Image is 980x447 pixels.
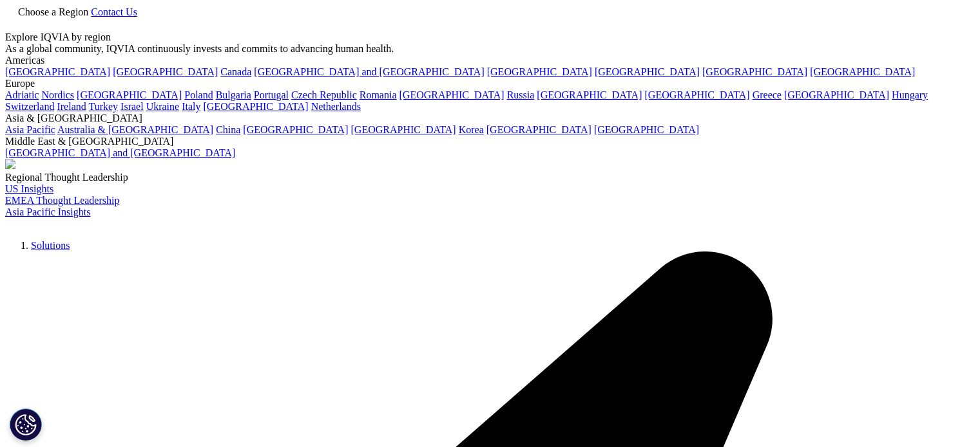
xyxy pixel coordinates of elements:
a: [GEOGRAPHIC_DATA] [113,66,218,77]
div: Middle East & [GEOGRAPHIC_DATA] [5,136,975,147]
a: [GEOGRAPHIC_DATA] [645,89,750,100]
a: Italy [182,101,200,112]
a: Poland [184,89,213,100]
a: [GEOGRAPHIC_DATA] [5,66,110,77]
a: Bulgaria [216,89,251,100]
button: Definições de cookies [10,408,42,441]
a: Nordics [41,89,74,100]
a: [GEOGRAPHIC_DATA] and [GEOGRAPHIC_DATA] [254,66,484,77]
a: [GEOGRAPHIC_DATA] [399,89,504,100]
a: [GEOGRAPHIC_DATA] [487,66,592,77]
a: Romania [360,89,397,100]
a: Netherlands [311,101,361,112]
a: Asia Pacific Insights [5,206,90,217]
img: 2093_analyzing-data-using-big-screen-display-and-laptop.png [5,159,15,169]
div: Explore IQVIA by region [5,32,975,43]
span: Choose a Region [18,6,88,17]
a: China [216,124,240,135]
a: [GEOGRAPHIC_DATA] [351,124,456,135]
a: [GEOGRAPHIC_DATA] [486,124,591,135]
a: Portugal [254,89,289,100]
a: Korea [459,124,484,135]
a: [GEOGRAPHIC_DATA] [810,66,915,77]
a: Australia & [GEOGRAPHIC_DATA] [57,124,213,135]
a: [GEOGRAPHIC_DATA] and [GEOGRAPHIC_DATA] [5,147,235,158]
a: [GEOGRAPHIC_DATA] [243,124,348,135]
a: Russia [507,89,535,100]
a: [GEOGRAPHIC_DATA] [595,66,700,77]
div: As a global community, IQVIA continuously invests and commits to advancing human health. [5,43,975,55]
a: Adriatic [5,89,39,100]
a: Asia Pacific [5,124,55,135]
a: US Insights [5,183,53,194]
a: [GEOGRAPHIC_DATA] [784,89,889,100]
a: Ukraine [146,101,180,112]
a: [GEOGRAPHIC_DATA] [203,101,308,112]
a: Solutions [31,240,70,251]
a: [GEOGRAPHIC_DATA] [594,124,699,135]
a: [GEOGRAPHIC_DATA] [702,66,807,77]
a: Switzerland [5,101,54,112]
a: Turkey [88,101,118,112]
a: Greece [753,89,782,100]
div: Asia & [GEOGRAPHIC_DATA] [5,113,975,124]
div: Regional Thought Leadership [5,172,975,183]
div: Americas [5,55,975,66]
a: Contact Us [91,6,137,17]
a: EMEA Thought Leadership [5,195,119,206]
a: Czech Republic [291,89,357,100]
a: Hungary [892,89,928,100]
div: Europe [5,78,975,89]
a: [GEOGRAPHIC_DATA] [537,89,642,100]
a: [GEOGRAPHIC_DATA] [77,89,182,100]
a: Ireland [57,101,86,112]
a: Israel [120,101,144,112]
a: Canada [220,66,251,77]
